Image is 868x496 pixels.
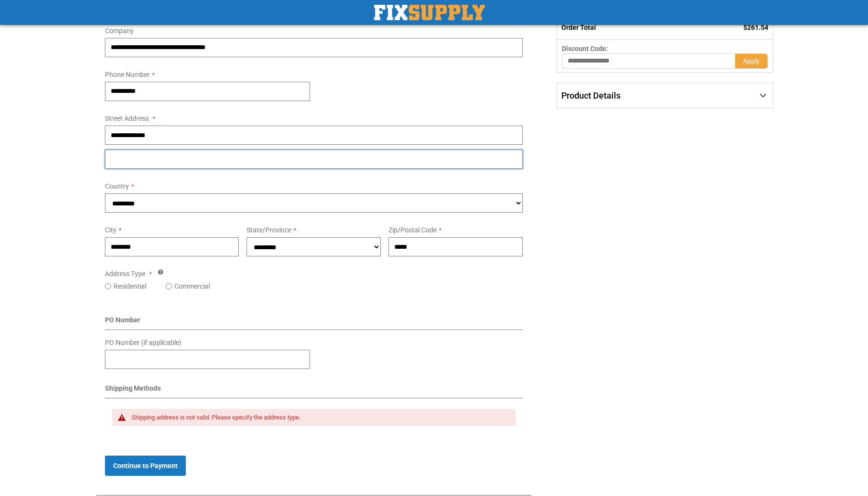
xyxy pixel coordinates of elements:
span: City [105,226,117,234]
span: Country [105,182,129,190]
span: Discount Code: [562,45,608,52]
strong: Order Total [561,24,596,31]
button: Apply [735,53,768,69]
span: PO Number (if applicable) [105,339,181,346]
span: Company [105,27,134,35]
span: Continue to Payment [113,462,178,470]
a: store logo [374,5,485,20]
span: State/Province [246,226,291,234]
img: Fix Industrial Supply [374,5,485,20]
div: Shipping address is not valid. Please specify the address type. [131,414,506,421]
div: PO Number [105,315,523,330]
span: Zip/Postal Code [389,226,437,234]
span: Phone Number [105,71,150,78]
label: Commercial [174,281,210,291]
span: Address Type [105,270,145,278]
span: Product Details [561,90,621,101]
div: Shipping Methods [105,383,523,398]
span: Street Address [105,114,149,122]
span: Apply [743,57,760,65]
button: Continue to Payment [105,456,186,476]
label: Residential [114,281,146,291]
span: $261.54 [743,24,768,31]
